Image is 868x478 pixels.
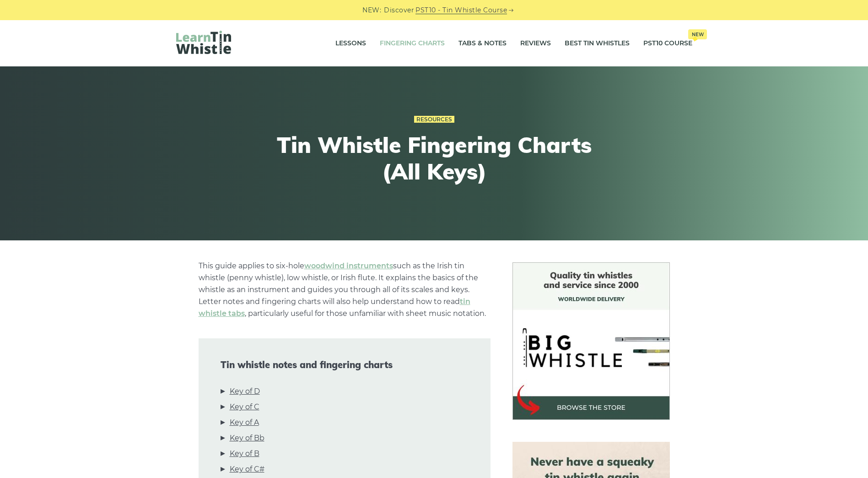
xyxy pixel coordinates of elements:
a: Reviews [520,32,551,55]
a: Resources [414,116,454,123]
a: Fingering Charts [380,32,445,55]
span: Tin whistle notes and fingering charts [221,359,469,370]
p: This guide applies to six-hole such as the Irish tin whistle (penny whistle), low whistle, or Iri... [199,260,491,320]
a: Key of A [230,417,259,429]
a: Tabs & Notes [458,32,507,55]
span: New [688,29,707,39]
a: Key of C [230,401,259,413]
a: Lessons [335,32,366,55]
a: PST10 CourseNew [643,32,692,55]
a: Key of C# [230,463,264,475]
img: LearnTinWhistle.com [176,31,231,54]
a: Key of D [230,386,260,397]
a: Key of B [230,448,259,460]
img: BigWhistle Tin Whistle Store [512,262,670,420]
a: woodwind instruments [304,261,393,270]
a: Key of Bb [230,432,264,444]
a: Best Tin Whistles [565,32,630,55]
h1: Tin Whistle Fingering Charts (All Keys) [266,132,603,185]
